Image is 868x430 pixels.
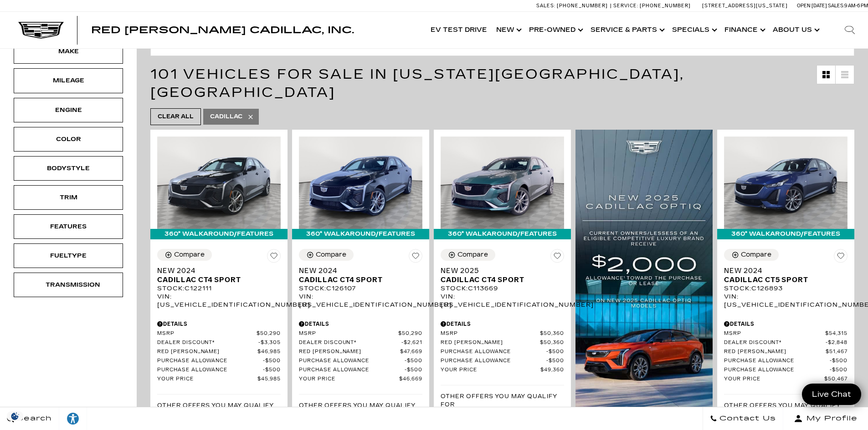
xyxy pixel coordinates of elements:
span: $3,305 [258,339,281,346]
div: MileageMileage [14,68,123,93]
span: New 2024 [157,266,274,275]
a: MSRP $50,360 [441,330,564,337]
a: Finance [720,12,768,48]
a: Your Price $45,985 [157,376,281,383]
span: $500 [263,367,281,374]
div: Stock : C126893 [724,284,847,293]
a: Dealer Discount* $2,621 [299,339,422,346]
a: MSRP $50,290 [157,330,281,337]
div: Mileage [46,76,91,86]
span: Contact Us [717,412,776,425]
div: VIN: [US_VEHICLE_IDENTIFICATION_NUMBER] [299,293,422,309]
span: Your Price [724,376,824,383]
span: [PHONE_NUMBER] [640,3,691,9]
div: Make [46,46,91,56]
span: Cadillac [210,111,242,122]
div: TrimTrim [14,185,123,210]
span: New 2024 [724,266,841,275]
img: Opt-Out Icon [5,411,26,421]
span: $500 [263,358,281,364]
span: Red [PERSON_NAME] [724,349,826,355]
span: Purchase Allowance [299,358,405,364]
div: ColorColor [14,127,123,152]
span: New 2025 [441,266,557,275]
span: $500 [405,358,422,364]
a: New 2024Cadillac CT4 Sport [299,266,422,284]
span: $50,360 [540,330,564,337]
span: $50,467 [824,376,847,383]
span: $500 [830,367,847,374]
span: Purchase Allowance [441,349,546,355]
a: Red [PERSON_NAME] $47,669 [299,349,422,355]
a: Purchase Allowance $500 [299,367,422,374]
span: Red [PERSON_NAME] Cadillac, Inc. [91,25,354,35]
div: 360° WalkAround/Features [434,229,571,239]
span: MSRP [299,330,398,337]
span: $51,467 [826,349,847,355]
div: BodystyleBodystyle [14,156,123,181]
div: VIN: [US_VEHICLE_IDENTIFICATION_NUMBER] [441,293,564,309]
span: Dealer Discount* [724,339,826,346]
div: VIN: [US_VEHICLE_IDENTIFICATION_NUMBER] [157,293,281,309]
span: $500 [546,358,564,364]
div: Stock : C126107 [299,284,422,293]
div: Pricing Details - New 2024 Cadillac CT4 Sport [299,320,422,328]
span: Red [PERSON_NAME] [157,349,257,355]
div: FueltypeFueltype [14,243,123,268]
a: New 2025Cadillac CT4 Sport [441,266,564,284]
span: Purchase Allowance [157,367,263,374]
a: Your Price $50,467 [724,376,847,383]
a: Purchase Allowance $500 [724,358,847,364]
div: Pricing Details - New 2024 Cadillac CT4 Sport [157,320,281,328]
div: Search [832,12,868,48]
a: Purchase Allowance $500 [157,358,281,364]
img: 2024 Cadillac CT4 Sport [157,137,281,229]
div: VIN: [US_VEHICLE_IDENTIFICATION_NUMBER] [724,293,847,309]
a: MSRP $54,315 [724,330,847,337]
a: Explore your accessibility options [59,407,87,430]
span: $500 [546,349,564,355]
span: Sales: [536,3,555,9]
section: Click to Open Cookie Consent Modal [5,411,26,421]
a: New [492,12,524,48]
span: Purchase Allowance [724,367,830,374]
div: 360° WalkAround/Features [717,229,854,239]
a: Live Chat [802,384,861,405]
div: Stock : C122111 [157,284,281,293]
img: 2025 Cadillac CT4 Sport [441,137,564,229]
p: Other Offers You May Qualify For [157,401,281,418]
a: Service: [PHONE_NUMBER] [610,3,693,8]
div: 360° WalkAround/Features [150,229,288,239]
span: Search [14,412,52,425]
span: $46,985 [257,349,281,355]
button: Save Vehicle [409,249,422,266]
a: Dealer Discount* $3,305 [157,339,281,346]
span: New 2024 [299,266,416,275]
div: MakeMake [14,39,123,64]
div: FeaturesFeatures [14,214,123,239]
span: Red [PERSON_NAME] [299,349,400,355]
div: Engine [46,105,91,115]
div: Pricing Details - New 2024 Cadillac CT5 Sport [724,320,847,328]
span: Dealer Discount* [299,339,401,346]
a: Grid View [817,66,835,84]
span: $500 [830,358,847,364]
p: Other Offers You May Qualify For [299,401,422,418]
a: New 2024Cadillac CT5 Sport [724,266,847,284]
span: 9 AM-6 PM [844,3,868,9]
span: $50,290 [257,330,281,337]
span: Live Chat [807,389,856,400]
div: Color [46,134,91,144]
span: $50,360 [540,339,564,346]
span: Purchase Allowance [299,367,405,374]
button: Save Vehicle [267,249,281,266]
span: $46,669 [399,376,422,383]
div: Fueltype [46,251,91,261]
span: $49,360 [540,367,564,374]
a: Cadillac Dark Logo with Cadillac White Text [18,21,64,39]
div: Compare [316,251,346,259]
span: $50,290 [398,330,422,337]
span: Purchase Allowance [724,358,830,364]
a: Purchase Allowance $500 [299,358,422,364]
a: Red [PERSON_NAME] $51,467 [724,349,847,355]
